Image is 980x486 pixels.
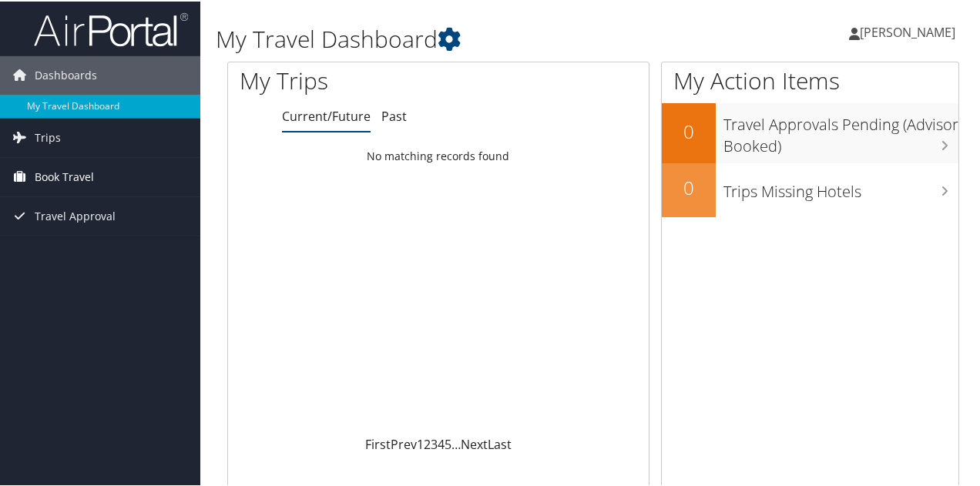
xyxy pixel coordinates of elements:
h1: My Travel Dashboard [216,22,719,54]
a: 5 [445,434,451,451]
td: No matching records found [228,141,649,169]
h1: My Action Items [662,63,958,96]
a: 0Trips Missing Hotels [662,162,958,216]
a: 3 [431,434,438,451]
span: [PERSON_NAME] [860,22,955,39]
a: [PERSON_NAME] [849,8,971,54]
h2: 0 [662,173,716,199]
a: Past [381,106,407,123]
img: airportal-logo.png [34,10,188,46]
a: Prev [391,434,417,451]
span: … [451,434,461,451]
a: 2 [424,434,431,451]
h3: Travel Approvals Pending (Advisor Booked) [723,105,958,156]
h1: My Trips [240,63,461,96]
a: 1 [417,434,424,451]
a: Current/Future [282,106,371,123]
span: Book Travel [35,156,94,195]
a: Last [488,434,512,451]
span: Trips [35,117,61,156]
span: Travel Approval [35,196,116,234]
a: 4 [438,434,445,451]
span: Dashboards [35,55,97,93]
h3: Trips Missing Hotels [723,172,958,201]
a: First [365,434,391,451]
h2: 0 [662,117,716,143]
a: Next [461,434,488,451]
a: 0Travel Approvals Pending (Advisor Booked) [662,102,958,161]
